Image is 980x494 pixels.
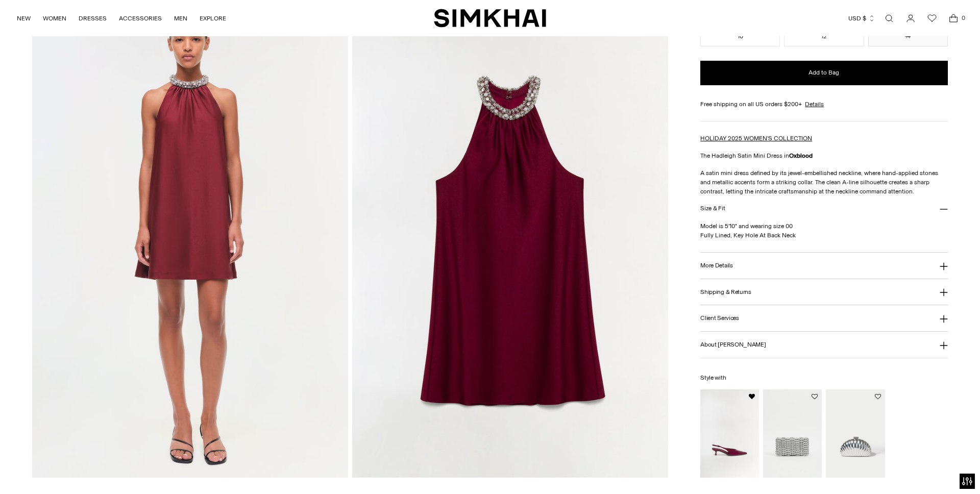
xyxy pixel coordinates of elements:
[808,68,839,77] span: Add to Bag
[879,8,899,29] a: Open search modal
[700,375,947,381] h6: Style with
[119,7,162,30] a: ACCESSORIES
[17,7,31,30] a: NEW
[174,7,187,30] a: MEN
[763,389,822,478] img: Morgan Woven Rhinestone Clutch
[943,8,964,29] a: Open cart modal
[700,222,947,240] p: Model is 5'10" and wearing size 00 Fully Lined, Key Hole At Back Neck
[79,7,107,30] a: DRESSES
[434,8,546,28] a: SIMKHAI
[8,455,103,486] iframe: Sign Up via Text for Offers
[43,7,66,30] a: WOMEN
[826,389,885,478] img: Monet Clutch
[789,152,813,159] strong: Oxblood
[700,151,947,160] p: The Hadleigh Satin Mini Dress in
[700,279,947,305] button: Shipping & Returns
[700,100,947,109] div: Free shipping on all US orders $200+
[700,332,947,358] button: About [PERSON_NAME]
[922,8,942,29] a: Wishlist
[700,341,766,348] h3: About [PERSON_NAME]
[900,8,921,29] a: Go to the account page
[959,13,968,22] span: 0
[200,7,226,30] a: EXPLORE
[32,4,348,478] img: Hadleigh Satin Mini Dress
[700,253,947,279] button: More Details
[700,168,947,196] p: A satin mini dress defined by its jewel-embellished neckline, where hand-applied stones and metal...
[700,61,947,85] button: Add to Bag
[700,135,812,142] a: HOLIDAY 2025 WOMEN'S COLLECTION
[352,4,668,478] img: Hadleigh Satin Mini Dress
[700,206,725,212] h3: Size & Fit
[700,262,732,269] h3: More Details
[848,7,875,30] button: USD $
[700,306,947,332] button: Client Services
[749,393,755,400] button: Added to Wishlist
[700,315,739,322] h3: Client Services
[700,389,759,478] img: Sylvie Slingback Kitten Heel
[700,196,947,222] button: Size & Fit
[875,393,881,400] button: Add to Wishlist
[805,100,824,109] a: Details
[700,289,751,295] h3: Shipping & Returns
[812,393,818,400] button: Add to Wishlist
